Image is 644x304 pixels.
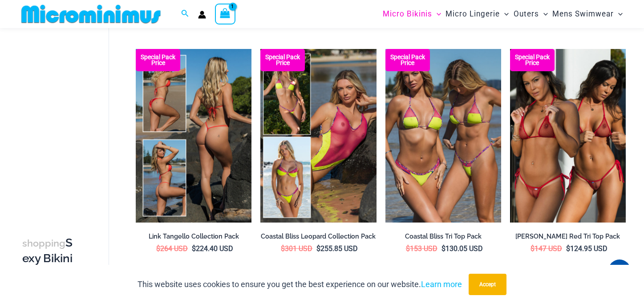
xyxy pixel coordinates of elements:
[281,244,312,253] bdi: 301 USD
[385,232,501,241] h2: Coastal Bliss Tri Top Pack
[136,49,251,223] a: Collection Pack Collection Pack BCollection Pack B
[421,280,462,289] a: Learn more
[441,244,446,253] span: $
[441,244,483,253] bdi: 130.05 USD
[566,244,570,253] span: $
[316,244,358,253] bdi: 255.85 USD
[500,3,509,25] span: Menu Toggle
[260,54,305,66] b: Special Pack Price
[510,232,626,244] a: [PERSON_NAME] Red Tri Top Pack
[385,54,430,66] b: Special Pack Price
[552,3,614,25] span: Mens Swimwear
[531,244,535,253] span: $
[406,244,410,253] span: $
[381,3,443,25] a: Micro BikinisMenu ToggleMenu Toggle
[469,274,506,295] button: Accept
[432,3,441,25] span: Menu Toggle
[531,244,562,253] bdi: 147 USD
[22,30,102,208] iframe: TrustedSite Certified
[156,244,188,253] bdi: 264 USD
[192,244,233,253] bdi: 224.40 USD
[192,244,196,253] span: $
[136,49,251,223] img: Collection Pack B
[260,49,376,223] a: Coastal Bliss Leopard Sunset Collection Pack C Coastal Bliss Leopard Sunset Collection Pack BCoas...
[156,244,160,253] span: $
[406,244,437,253] bdi: 153 USD
[614,3,623,25] span: Menu Toggle
[510,232,626,241] h2: [PERSON_NAME] Red Tri Top Pack
[260,49,376,223] img: Coastal Bliss Leopard Sunset Collection Pack C
[22,235,77,281] h3: Sexy Bikini Sets
[138,278,462,291] p: This website uses cookies to ensure you get the best experience on our website.
[514,3,539,25] span: Outers
[385,49,501,223] a: Coastal Bliss Leopard Sunset Tri Top Pack Coastal Bliss Leopard Sunset Tri Top Pack BCoastal Blis...
[181,8,189,20] a: Search icon link
[446,3,500,25] span: Micro Lingerie
[510,49,626,223] a: Summer Storm Red Tri Top Pack F Summer Storm Red Tri Top Pack BSummer Storm Red Tri Top Pack B
[511,3,550,25] a: OutersMenu ToggleMenu Toggle
[136,54,180,66] b: Special Pack Price
[566,244,608,253] bdi: 124.95 USD
[18,4,164,24] img: MM SHOP LOGO FLAT
[539,3,548,25] span: Menu Toggle
[550,3,625,25] a: Mens SwimwearMenu ToggleMenu Toggle
[136,232,251,244] a: Link Tangello Collection Pack
[316,244,320,253] span: $
[136,232,251,241] h2: Link Tangello Collection Pack
[443,3,511,25] a: Micro LingerieMenu ToggleMenu Toggle
[385,49,501,223] img: Coastal Bliss Leopard Sunset Tri Top Pack
[383,3,432,25] span: Micro Bikinis
[510,49,626,223] img: Summer Storm Red Tri Top Pack F
[215,4,235,24] a: View Shopping Cart, 1 items
[385,232,501,244] a: Coastal Bliss Tri Top Pack
[22,238,65,249] span: shopping
[510,54,555,66] b: Special Pack Price
[260,232,376,241] h2: Coastal Bliss Leopard Collection Pack
[281,244,285,253] span: $
[198,11,206,19] a: Account icon link
[260,232,376,244] a: Coastal Bliss Leopard Collection Pack
[379,1,626,27] nav: Site Navigation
